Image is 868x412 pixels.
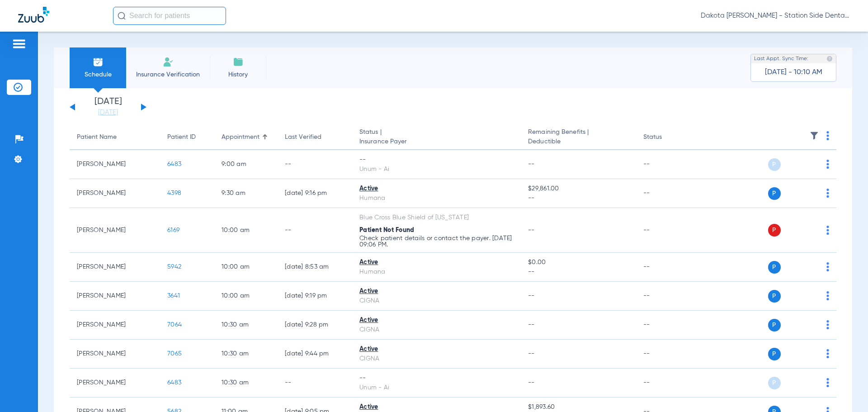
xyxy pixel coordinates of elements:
span: -- [528,194,628,203]
th: Remaining Benefits | [521,125,636,150]
td: [PERSON_NAME] [70,253,160,282]
span: [DATE] - 10:10 AM [765,68,822,77]
span: Patient Not Found [359,227,414,233]
td: 9:00 AM [214,150,278,179]
div: Active [359,403,514,412]
span: P [768,224,781,237]
div: Humana [359,194,514,203]
span: -- [528,161,535,167]
div: Patient Name [77,133,117,142]
span: History [217,70,259,79]
span: -- [528,322,535,328]
img: group-dot-blue.svg [826,262,829,271]
span: Schedule [76,70,119,79]
img: hamburger-icon [12,38,26,49]
td: -- [636,253,697,282]
img: group-dot-blue.svg [826,131,829,140]
td: [PERSON_NAME] [70,150,160,179]
td: -- [278,208,352,253]
th: Status [636,125,697,150]
span: 7065 [167,350,182,357]
td: -- [636,282,697,311]
div: Patient ID [167,133,196,142]
span: P [768,261,781,274]
td: -- [636,369,697,398]
div: Appointment [222,133,259,142]
span: -- [528,350,535,357]
div: Last Verified [285,133,345,142]
div: CIGNA [359,296,514,306]
span: 3641 [167,293,180,299]
span: $29,861.00 [528,184,628,194]
td: -- [636,150,697,179]
div: Patient ID [167,133,207,142]
input: Search for patients [113,7,226,25]
span: 6483 [167,379,181,386]
td: -- [636,311,697,340]
div: Active [359,287,514,296]
div: -- [359,374,514,383]
img: group-dot-blue.svg [826,160,829,169]
span: Last Appt. Sync Time: [754,54,808,63]
span: $0.00 [528,258,628,267]
td: [PERSON_NAME] [70,208,160,253]
td: [DATE] 9:16 PM [278,179,352,208]
td: 10:00 AM [214,253,278,282]
div: Active [359,258,514,267]
th: Status | [352,125,521,150]
span: 6483 [167,161,181,167]
span: P [768,348,781,360]
img: group-dot-blue.svg [826,189,829,198]
img: Manual Insurance Verification [163,57,174,67]
img: History [233,57,244,67]
span: -- [528,379,535,386]
span: 7064 [167,322,182,328]
td: 10:30 AM [214,311,278,340]
td: 10:30 AM [214,340,278,369]
td: 10:00 AM [214,208,278,253]
img: Schedule [93,57,104,67]
span: -- [528,227,535,233]
img: filter.svg [810,131,819,140]
span: Insurance Verification [133,70,203,79]
div: Patient Name [77,133,153,142]
td: [DATE] 8:53 AM [278,253,352,282]
img: Search Icon [118,12,126,20]
td: -- [278,369,352,398]
div: Blue Cross Blue Shield of [US_STATE] [359,213,514,223]
span: -- [528,267,628,277]
td: [DATE] 9:44 PM [278,340,352,369]
span: P [768,158,781,171]
a: [DATE] [81,108,135,117]
td: [DATE] 9:28 PM [278,311,352,340]
img: group-dot-blue.svg [826,378,829,387]
div: Unum - Ai [359,383,514,393]
span: 4398 [167,190,181,196]
img: group-dot-blue.svg [826,291,829,300]
td: 10:30 AM [214,369,278,398]
span: Dakota [PERSON_NAME] - Station Side Dental Care [701,11,850,20]
td: [PERSON_NAME] [70,179,160,208]
div: Active [359,184,514,194]
span: $1,893.60 [528,403,628,412]
td: -- [636,208,697,253]
img: Zuub Logo [18,7,49,23]
span: 5942 [167,264,181,270]
span: P [768,187,781,200]
div: Humana [359,267,514,277]
td: [PERSON_NAME] [70,311,160,340]
td: [DATE] 9:19 PM [278,282,352,311]
div: Last Verified [285,133,321,142]
div: -- [359,155,514,165]
p: Check patient details or contact the payer. [DATE] 09:06 PM. [359,235,514,248]
span: P [768,377,781,389]
img: group-dot-blue.svg [826,226,829,235]
img: last sync help info [826,56,833,62]
div: Active [359,345,514,354]
span: Insurance Payer [359,137,514,147]
td: [PERSON_NAME] [70,369,160,398]
td: -- [278,150,352,179]
img: group-dot-blue.svg [826,349,829,358]
div: Active [359,316,514,325]
div: Unum - Ai [359,165,514,174]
